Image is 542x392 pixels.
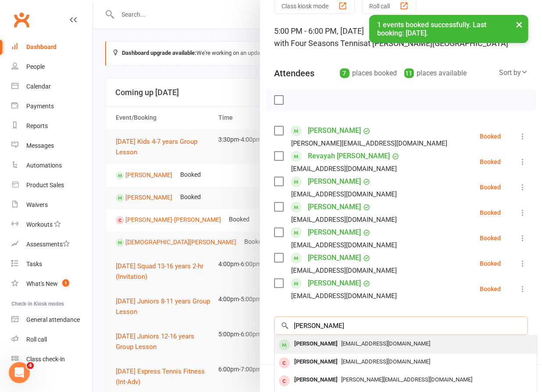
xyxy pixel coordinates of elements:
[308,200,361,214] a: [PERSON_NAME]
[274,67,314,79] div: Attendees
[279,339,290,350] div: member
[26,83,51,90] div: Calendar
[11,215,93,235] a: Workouts
[26,162,62,169] div: Automations
[9,362,30,383] iframe: Intercom live chat
[291,265,397,276] div: [EMAIL_ADDRESS][DOMAIN_NAME]
[26,316,80,323] div: General attendance
[26,280,58,287] div: What's New
[27,362,34,369] span: 4
[480,133,501,139] div: Booked
[11,274,93,294] a: What's New1
[26,122,48,129] div: Reports
[480,184,501,190] div: Booked
[11,310,93,330] a: General attendance kiosk mode
[11,9,32,31] a: Clubworx
[291,239,397,251] div: [EMAIL_ADDRESS][DOMAIN_NAME]
[308,149,390,163] a: Revayah [PERSON_NAME]
[480,235,501,241] div: Booked
[404,68,414,78] div: 11
[11,156,93,175] a: Automations
[26,63,45,70] div: People
[11,116,93,136] a: Reports
[480,286,501,292] div: Booked
[369,15,528,43] div: 1 events booked successfully. Last booking: [DATE].
[480,210,501,216] div: Booked
[11,349,93,369] a: Class kiosk mode
[11,96,93,116] a: Payments
[26,103,54,110] div: Payments
[291,189,397,200] div: [EMAIL_ADDRESS][DOMAIN_NAME]
[279,375,290,386] div: member
[11,57,93,77] a: People
[308,124,361,138] a: [PERSON_NAME]
[291,338,341,350] div: [PERSON_NAME]
[308,276,361,290] a: [PERSON_NAME]
[11,235,93,254] a: Assessments
[11,195,93,215] a: Waivers
[26,336,47,343] div: Roll call
[308,251,361,265] a: [PERSON_NAME]
[340,67,397,79] div: places booked
[279,357,290,368] div: member
[480,260,501,267] div: Booked
[404,67,467,79] div: places available
[11,175,93,195] a: Product Sales
[11,254,93,274] a: Tasks
[11,136,93,156] a: Messages
[291,214,397,225] div: [EMAIL_ADDRESS][DOMAIN_NAME]
[480,159,501,165] div: Booked
[26,43,57,50] div: Dashboard
[511,15,527,34] button: ×
[26,221,53,228] div: Workouts
[341,358,430,365] span: [EMAIL_ADDRESS][DOMAIN_NAME]
[291,138,447,149] div: [PERSON_NAME][EMAIL_ADDRESS][DOMAIN_NAME]
[499,67,528,78] div: Sort by
[11,77,93,96] a: Calendar
[26,182,64,189] div: Product Sales
[341,376,472,383] span: [PERSON_NAME][EMAIL_ADDRESS][DOMAIN_NAME]
[26,241,70,248] div: Assessments
[26,142,54,149] div: Messages
[11,330,93,349] a: Roll call
[274,317,528,335] input: Search to add attendees
[308,175,361,189] a: [PERSON_NAME]
[340,68,349,78] div: 7
[62,279,69,287] span: 1
[291,356,341,368] div: [PERSON_NAME]
[11,37,93,57] a: Dashboard
[26,260,42,267] div: Tasks
[308,225,361,239] a: [PERSON_NAME]
[26,356,65,363] div: Class check-in
[291,290,397,302] div: [EMAIL_ADDRESS][DOMAIN_NAME]
[26,201,48,208] div: Waivers
[341,340,430,347] span: [EMAIL_ADDRESS][DOMAIN_NAME]
[291,374,341,386] div: [PERSON_NAME]
[291,163,397,175] div: [EMAIL_ADDRESS][DOMAIN_NAME]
